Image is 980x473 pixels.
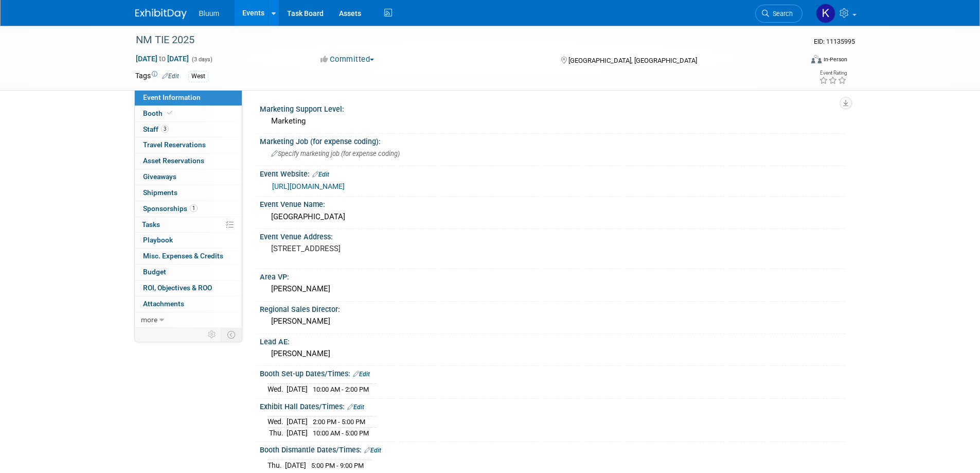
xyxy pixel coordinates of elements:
span: Sponsorships [143,204,198,213]
span: (3 days) [191,56,212,63]
pre: [STREET_ADDRESS] [271,244,492,253]
a: Edit [364,447,381,454]
span: Budget [143,268,166,276]
img: Kellie Noller [816,4,835,23]
a: Edit [353,371,370,378]
span: Event ID: 11135995 [814,38,855,45]
span: ROI, Objectives & ROO [143,284,212,292]
td: [DATE] [287,427,308,438]
a: Tasks [135,217,242,233]
span: Misc. Expenses & Credits [143,252,223,260]
span: 3 [161,125,169,133]
span: Bluum [199,9,220,17]
span: Playbook [143,236,173,244]
div: [PERSON_NAME] [268,313,838,329]
span: 2:00 PM - 5:00 PM [313,418,365,426]
span: Event Information [143,93,201,101]
td: [DATE] [287,416,308,428]
a: Search [755,5,803,23]
td: [DATE] [285,460,306,470]
div: Marketing [268,113,838,129]
span: Search [769,10,793,17]
div: [PERSON_NAME] [268,346,838,362]
div: Area VP: [260,269,845,282]
div: Regional Sales Director: [260,302,845,314]
a: Budget [135,265,242,280]
a: [URL][DOMAIN_NAME] [272,182,345,190]
div: Event Format [742,54,848,69]
a: Staff3 [135,122,242,137]
span: 1 [190,204,198,212]
td: Wed. [268,416,287,428]
img: ExhibitDay [135,9,187,19]
td: Personalize Event Tab Strip [203,328,221,341]
i: Booth reservation complete [167,110,172,116]
span: 5:00 PM - 9:00 PM [311,462,364,469]
div: In-Person [823,56,847,63]
div: [PERSON_NAME] [268,281,838,297]
a: more [135,312,242,328]
div: Event Rating [819,71,847,76]
span: Asset Reservations [143,156,204,165]
a: Misc. Expenses & Credits [135,249,242,264]
div: [GEOGRAPHIC_DATA] [268,209,838,225]
a: Edit [312,171,329,178]
div: Lead AE: [260,334,845,347]
a: Travel Reservations [135,137,242,153]
td: [DATE] [287,383,308,394]
td: Toggle Event Tabs [221,328,242,341]
span: Staff [143,125,169,133]
img: Format-Inperson.png [811,55,822,63]
div: Marketing Support Level: [260,101,845,114]
span: 10:00 AM - 5:00 PM [313,429,369,437]
div: Event Venue Address: [260,229,845,242]
div: West [188,71,208,82]
a: Edit [162,73,179,80]
span: Attachments [143,300,184,308]
span: Giveaways [143,172,176,181]
div: NM TIE 2025 [132,31,787,49]
div: Event Website: [260,166,845,180]
a: Edit [347,404,364,411]
span: to [157,55,167,63]
span: [GEOGRAPHIC_DATA], [GEOGRAPHIC_DATA] [568,57,697,64]
span: Specify marketing job (for expense coding) [271,150,400,157]
a: Shipments [135,185,242,201]
td: Thu. [268,460,285,470]
span: Travel Reservations [143,141,206,149]
div: Marketing Job (for expense coding): [260,134,845,147]
span: Booth [143,109,174,117]
a: Event Information [135,90,242,106]
div: Booth Dismantle Dates/Times: [260,442,845,456]
span: Shipments [143,188,177,197]
a: Booth [135,106,242,121]
div: Exhibit Hall Dates/Times: [260,399,845,412]
a: Sponsorships1 [135,201,242,217]
span: more [141,316,157,324]
a: ROI, Objectives & ROO [135,281,242,296]
a: Giveaways [135,169,242,185]
button: Committed [317,54,378,65]
td: Thu. [268,427,287,438]
a: Asset Reservations [135,153,242,169]
div: Event Venue Name: [260,197,845,209]
span: 10:00 AM - 2:00 PM [313,386,369,393]
td: Tags [135,71,179,82]
span: Tasks [142,220,160,229]
td: Wed. [268,383,287,394]
span: [DATE] [DATE] [135,54,189,63]
div: Booth Set-up Dates/Times: [260,366,845,379]
a: Playbook [135,233,242,248]
a: Attachments [135,296,242,312]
